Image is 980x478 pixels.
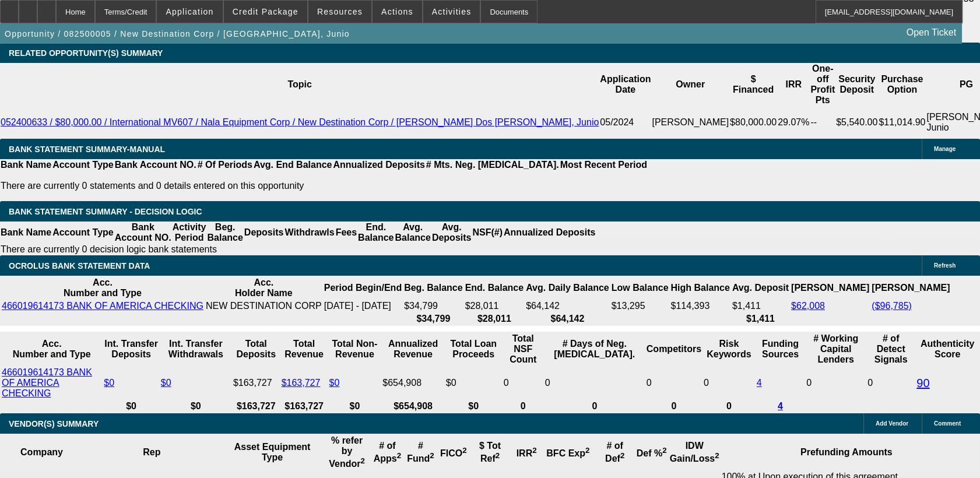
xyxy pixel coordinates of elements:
th: Most Recent Period [560,159,648,171]
th: Withdrawls [284,222,335,244]
th: Fees [335,222,357,244]
a: 4 [778,401,783,411]
th: Account Type [52,222,114,244]
b: BFC Exp [546,448,589,458]
td: $64,142 [525,300,610,312]
b: IRR [517,448,537,458]
th: $64,142 [525,313,610,325]
a: $0 [161,378,171,388]
span: Application [166,7,213,16]
td: $13,295 [611,300,669,312]
td: $114,393 [670,300,730,312]
td: 0 [545,367,645,399]
a: $163,727 [282,378,321,388]
th: Annualized Deposits [503,222,596,244]
td: $163,727 [233,367,280,399]
b: # Fund [407,441,434,463]
div: $654,908 [382,378,444,388]
sup: 2 [462,446,466,455]
th: Competitors [646,333,702,365]
span: Comment [934,420,961,427]
sup: 2 [620,451,624,460]
th: [PERSON_NAME] [791,277,870,299]
b: Def % [637,448,667,458]
th: Annualized Revenue [382,333,444,365]
th: 0 [703,400,755,412]
th: $0 [329,400,381,412]
th: Avg. End Balance [253,159,333,171]
th: End. Balance [465,277,524,299]
th: Purchase Option [878,63,926,106]
td: $5,540.00 [835,106,878,139]
a: $0 [104,378,114,388]
th: Account Type [52,159,114,171]
a: Open Ticket [902,23,961,43]
b: % refer by Vendor [329,435,365,469]
th: Security Deposit [835,63,878,106]
th: High Balance [670,277,730,299]
th: Int. Transfer Withdrawals [160,333,231,365]
sup: 2 [360,456,364,465]
td: $80,000.00 [729,106,777,139]
th: Total Deposits [233,333,280,365]
a: 466019614173 BANK OF AMERICA CHECKING [2,367,92,398]
th: Deposits [244,222,284,244]
button: Activities [423,1,480,23]
td: 0 [646,367,702,399]
th: $0 [103,400,159,412]
span: Bank Statement Summary - Decision Logic [9,207,202,216]
span: RELATED OPPORTUNITY(S) SUMMARY [9,48,163,58]
th: # Days of Neg. [MEDICAL_DATA]. [545,333,645,365]
a: 90 [916,377,929,389]
b: Asset Equipment Type [234,442,311,462]
a: 4 [757,378,762,388]
b: Rep [143,447,160,457]
th: # of Detect Signals [867,333,915,365]
span: VENDOR(S) SUMMARY [9,419,99,428]
b: # of Def [605,441,624,463]
th: $163,727 [281,400,328,412]
th: 0 [545,400,645,412]
th: Avg. Balance [394,222,431,244]
span: Activities [432,7,472,16]
td: 29.07% [777,106,810,139]
b: FICO [440,448,467,458]
td: [PERSON_NAME] [651,106,729,139]
th: # Mts. Neg. [MEDICAL_DATA]. [426,159,560,171]
td: 0 [867,367,915,399]
th: Beg. Balance [403,277,463,299]
span: OCROLUS BANK STATEMENT DATA [9,261,150,270]
th: IRR [777,63,810,106]
th: $0 [160,400,231,412]
button: Credit Package [224,1,307,23]
th: Avg. Deposit [732,277,789,299]
th: $654,908 [382,400,444,412]
th: Period Begin/End [324,277,402,299]
th: Int. Transfer Deposits [103,333,159,365]
th: Authenticity Score [916,333,979,365]
td: $11,014.90 [878,106,926,139]
th: Total Non-Revenue [329,333,381,365]
span: Add Vendor [876,420,908,427]
th: Bank Account NO. [114,159,197,171]
sup: 2 [715,451,719,460]
th: $28,011 [465,313,524,325]
th: End. Balance [357,222,394,244]
th: [PERSON_NAME] [871,277,950,299]
th: NSF(#) [472,222,503,244]
td: 05/2024 [599,106,651,139]
td: $34,799 [403,300,463,312]
th: Funding Sources [756,333,805,365]
th: Beg. Balance [206,222,243,244]
sup: 2 [532,446,536,455]
th: Acc. Number and Type [1,277,204,299]
th: 0 [646,400,702,412]
span: Actions [381,7,413,16]
th: Total Loan Proceeds [445,333,502,365]
button: Resources [308,1,371,23]
b: Prefunding Amounts [800,447,893,457]
th: Avg. Deposits [431,222,472,244]
b: IDW Gain/Loss [670,441,719,463]
td: $28,011 [465,300,524,312]
th: One-off Profit Pts [810,63,835,106]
